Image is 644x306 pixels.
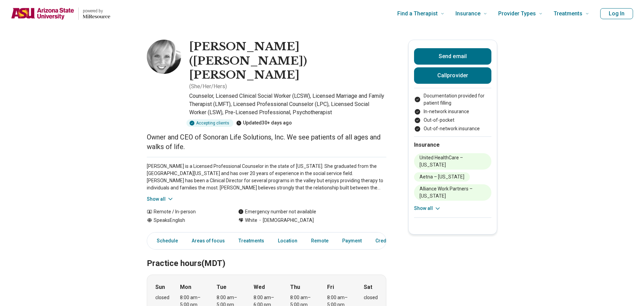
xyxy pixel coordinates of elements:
span: Find a Therapist [397,9,438,18]
strong: Sat [364,283,372,291]
div: closed [155,294,169,301]
span: Insurance [455,9,480,18]
ul: Payment options [414,92,491,132]
a: Home page [11,3,110,25]
h2: Insurance [414,141,491,149]
a: Payment [338,234,366,248]
li: Documentation provided for patient filling [414,92,491,107]
strong: Sun [155,283,165,291]
li: Out-of-pocket [414,117,491,124]
strong: Fri [327,283,334,291]
li: United HealthCare – [US_STATE] [414,153,491,170]
p: Owner and CEO of Sonoran Life Solutions, Inc. We see patients of all ages and walks of life. [147,132,386,151]
strong: Mon [180,283,191,291]
p: powered by [83,8,110,14]
button: Show all [414,205,441,212]
div: Remote / In-person [147,208,224,215]
h1: [PERSON_NAME] ([PERSON_NAME]) [PERSON_NAME] [189,40,386,82]
li: Out-of-network insurance [414,125,491,132]
a: Location [274,234,301,248]
li: In-network insurance [414,108,491,115]
div: Updated 30+ days ago [236,119,292,127]
span: Treatments [554,9,582,18]
a: Schedule [149,234,182,248]
a: Credentials [371,234,405,248]
button: Callprovider [414,67,491,84]
div: Speaks English [147,217,224,224]
button: Log In [600,8,633,19]
img: Valerie Girod, Counselor [147,40,181,74]
p: [PERSON_NAME] is a Licensed Professional Counselor in the state of [US_STATE]. She graduated from... [147,163,386,191]
span: [DEMOGRAPHIC_DATA] [257,217,314,224]
div: closed [364,294,378,301]
button: Show all [147,196,174,203]
li: Alliance Work Partners – [US_STATE] [414,184,491,201]
div: Emergency number not available [238,208,316,215]
a: Areas of focus [188,234,229,248]
span: Provider Types [498,9,536,18]
span: White [245,217,257,224]
strong: Tue [217,283,227,291]
p: ( She/Her/Hers ) [189,82,227,91]
a: Treatments [234,234,268,248]
div: Accepting clients [186,119,233,127]
button: Send email [414,48,491,65]
li: Aetna – [US_STATE] [414,172,470,182]
a: Remote [307,234,333,248]
strong: Thu [290,283,300,291]
h2: Practice hours (MDT) [147,241,386,269]
p: Counselor, Licensed Clinical Social Worker (LCSW), Licensed Marriage and Family Therapist (LMFT),... [189,92,386,117]
strong: Wed [254,283,265,291]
